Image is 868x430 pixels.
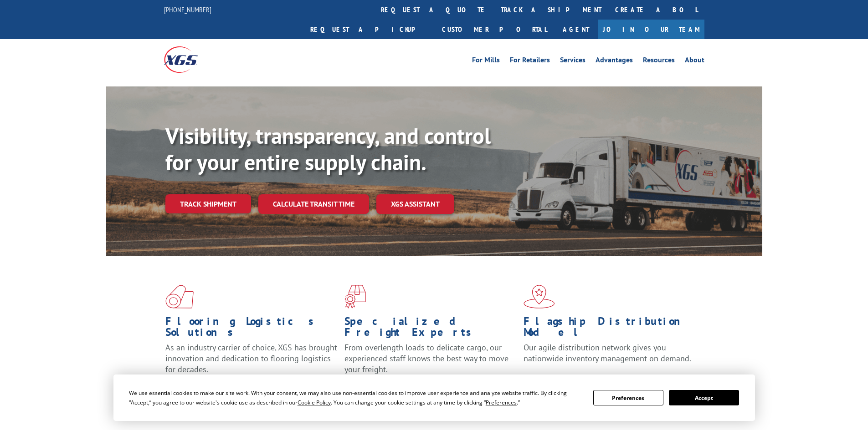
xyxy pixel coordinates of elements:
[524,285,555,309] img: xgs-icon-flagship-distribution-model-red
[344,316,517,342] h1: Specialized Freight Experts
[344,285,366,309] img: xgs-icon-focused-on-flooring-red
[344,342,517,383] p: From overlength loads to delicate cargo, our experienced staff knows the best way to move your fr...
[129,388,582,407] div: We use essential cookies to make our site work. With your consent, we may also use non-essential ...
[685,56,704,66] a: About
[486,399,517,406] span: Preferences
[165,194,251,213] a: Track shipment
[165,121,491,176] b: Visibility, transparency, and control for your entire supply chain.
[165,342,337,374] span: As an industry carrier of choice, XGS has brought innovation and dedication to flooring logistics...
[258,194,369,214] a: Calculate transit time
[113,374,755,421] div: Cookie Consent Prompt
[598,20,704,39] a: Join Our Team
[303,20,435,39] a: Request a pickup
[560,56,586,66] a: Services
[435,20,554,39] a: Customer Portal
[510,56,550,66] a: For Retailers
[669,390,739,405] button: Accept
[376,194,454,214] a: XGS ASSISTANT
[165,316,338,342] h1: Flooring Logistics Solutions
[298,399,331,406] span: Cookie Policy
[472,56,500,66] a: For Mills
[643,56,675,66] a: Resources
[524,342,691,364] span: Our agile distribution network gives you nationwide inventory management on demand.
[554,20,598,39] a: Agent
[164,5,211,14] a: [PHONE_NUMBER]
[596,56,633,66] a: Advantages
[524,372,637,383] a: Learn More >
[593,390,663,405] button: Preferences
[165,285,194,309] img: xgs-icon-total-supply-chain-intelligence-red
[524,316,696,342] h1: Flagship Distribution Model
